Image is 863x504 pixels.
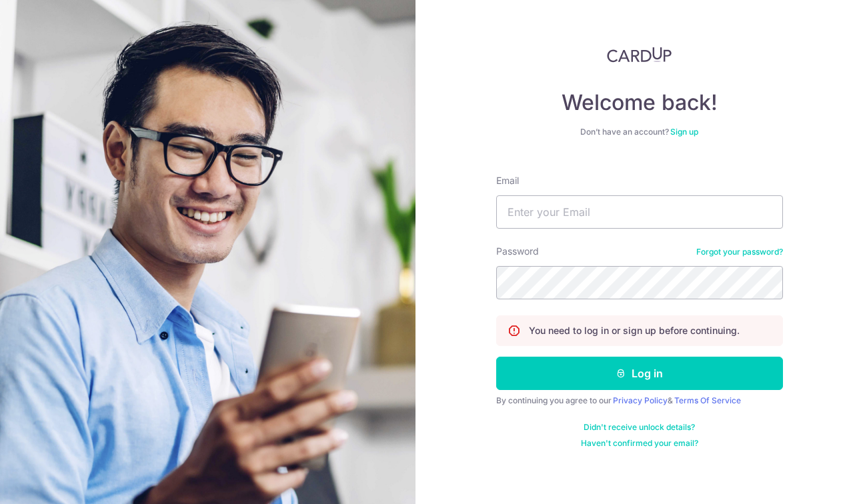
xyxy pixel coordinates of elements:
[496,357,783,390] button: Log in
[581,438,698,449] a: Haven't confirmed your email?
[674,395,741,405] a: Terms Of Service
[496,195,783,229] input: Enter your Email
[584,422,695,433] a: Didn't receive unlock details?
[496,174,519,187] label: Email
[529,324,740,337] p: You need to log in or sign up before continuing.
[670,127,698,137] a: Sign up
[696,247,783,257] a: Forgot your password?
[496,127,783,137] div: Don’t have an account?
[613,395,668,405] a: Privacy Policy
[496,245,539,258] label: Password
[496,89,783,116] h4: Welcome back!
[607,47,672,63] img: CardUp Logo
[496,395,783,406] div: By continuing you agree to our &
